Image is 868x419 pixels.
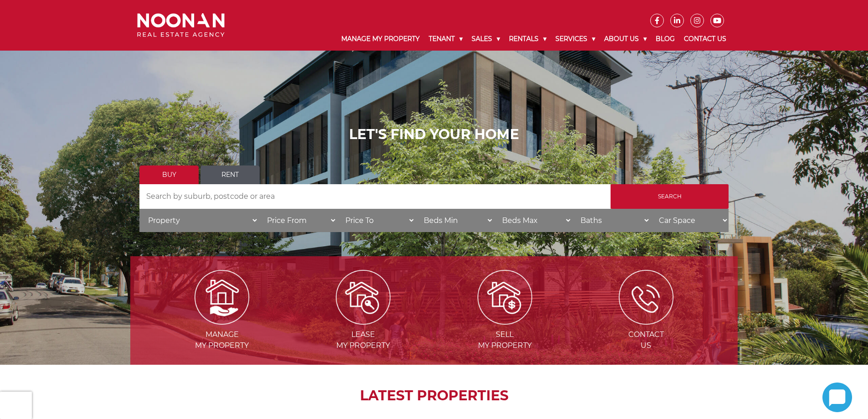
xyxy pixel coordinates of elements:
a: Managemy Property [152,292,292,350]
a: Sellmy Property [435,292,575,350]
a: Services [551,27,600,51]
a: Tenant [424,27,467,51]
a: Sales [467,27,504,51]
img: Noonan Real Estate Agency [137,13,225,37]
img: Lease my property [336,270,390,325]
span: Contact Us [576,329,716,351]
span: Sell my Property [435,329,575,351]
span: Manage my Property [152,329,292,351]
h1: LET'S FIND YOUR HOME [139,126,729,143]
a: About Us [600,27,651,51]
img: Sell my property [478,270,532,325]
a: Buy [139,166,199,184]
img: ICONS [619,270,673,325]
input: Search by suburb, postcode or area [139,184,611,209]
input: Search [611,184,729,209]
a: Contact Us [679,27,731,51]
a: Blog [651,27,679,51]
a: ContactUs [576,292,716,350]
a: Leasemy Property [293,292,433,350]
span: Lease my Property [293,329,433,351]
img: Manage my Property [195,270,249,325]
a: Rent [200,166,260,184]
a: Rentals [504,27,551,51]
h2: LATEST PROPERTIES [153,388,715,404]
a: Manage My Property [337,27,424,51]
